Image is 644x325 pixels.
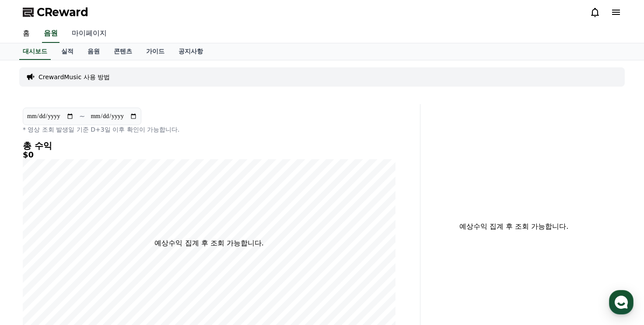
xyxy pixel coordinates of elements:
p: 예상수익 집계 후 조회 가능합니다. [427,221,600,232]
a: 홈 [16,24,37,43]
a: 가이드 [139,43,171,60]
span: 홈 [28,266,33,273]
span: 설정 [135,266,146,273]
a: 대시보드 [19,43,51,60]
a: 음원 [80,43,107,60]
a: 설정 [113,252,168,274]
a: 콘텐츠 [107,43,139,60]
a: CReward [23,5,88,19]
a: 공지사항 [171,43,210,60]
a: 홈 [3,252,58,274]
span: 대화 [80,266,91,273]
p: 예상수익 집계 후 조회 가능합니다. [154,238,263,248]
h5: $0 [23,150,395,159]
a: CrewardMusic 사용 방법 [38,73,110,81]
p: ~ [79,111,85,122]
h4: 총 수익 [23,141,395,150]
a: 실적 [54,43,80,60]
a: 음원 [42,24,59,43]
a: 마이페이지 [65,24,114,43]
span: CReward [37,5,88,19]
a: 대화 [58,252,113,274]
p: * 영상 조회 발생일 기준 D+3일 이후 확인이 가능합니다. [23,125,395,134]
